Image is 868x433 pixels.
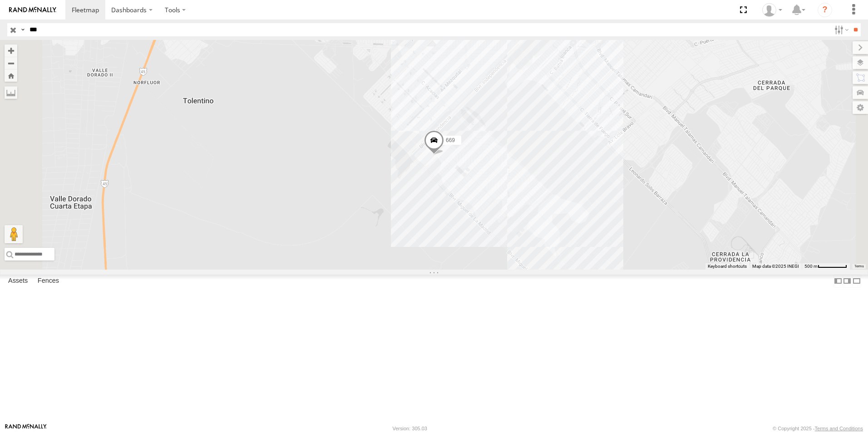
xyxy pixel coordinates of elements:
div: Version: 305.03 [393,426,427,431]
a: Terms and Conditions [815,426,863,431]
label: Dock Summary Table to the Right [843,275,852,288]
img: rand-logo.svg [9,7,56,13]
label: Dock Summary Table to the Left [833,275,843,288]
button: Zoom in [5,44,17,57]
span: 500 m [804,264,818,269]
button: Keyboard shortcuts [708,263,747,270]
label: Measure [5,86,17,99]
i: ? [818,3,832,17]
button: Drag Pegman onto the map to open Street View [5,225,23,243]
label: Fences [33,275,64,287]
label: Map Settings [853,101,868,114]
button: Zoom Home [5,69,17,82]
a: Terms [854,265,864,268]
label: Hide Summary Table [852,275,861,288]
button: Map Scale: 500 m per 61 pixels [802,263,850,270]
div: © Copyright 2025 - [773,426,863,431]
button: Zoom out [5,57,17,69]
span: 669 [446,137,455,143]
span: Map data ©2025 INEGI [752,264,799,269]
a: Visit our Website [5,424,47,433]
div: rob jurad [759,3,785,17]
label: Search Query [19,23,26,36]
label: Assets [4,275,32,287]
label: Search Filter Options [831,23,850,36]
